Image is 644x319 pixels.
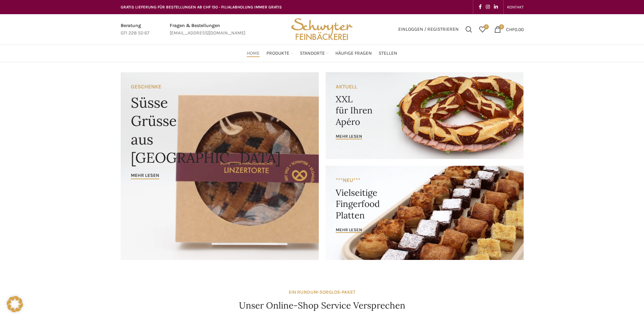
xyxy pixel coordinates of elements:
[300,47,329,60] a: Standorte
[491,23,527,36] a: 0 CHF0.00
[395,23,462,36] a: Einloggen / Registrieren
[335,47,372,60] a: Häufige Fragen
[492,2,500,12] a: Linkedin social link
[398,27,459,32] span: Einloggen / Registrieren
[335,50,372,57] span: Häufige Fragen
[247,50,260,57] span: Home
[379,50,397,57] span: Stellen
[247,47,260,60] a: Home
[266,47,293,60] a: Produkte
[507,5,524,9] span: KONTAKT
[239,299,405,312] h4: Unser Online-Shop Service Versprechen
[462,23,476,36] a: Suchen
[499,24,504,29] span: 0
[266,50,289,57] span: Produkte
[170,22,245,37] a: Infobox link
[507,0,524,14] a: KONTAKT
[476,23,489,36] a: 0
[289,289,355,295] strong: EIN RUNDUM-SORGLOS-PAKET
[504,0,527,14] div: Secondary navigation
[121,5,282,9] span: GRATIS LIEFERUNG FÜR BESTELLUNGEN AB CHF 150 - FILIALABHOLUNG IMMER GRATIS
[484,2,492,12] a: Instagram social link
[326,166,524,260] a: Banner link
[121,72,319,260] a: Banner link
[121,22,149,37] a: Infobox link
[289,26,355,32] a: Site logo
[484,24,489,29] span: 0
[506,26,515,32] span: CHF
[477,2,484,12] a: Facebook social link
[506,26,524,32] bdi: 0.00
[476,23,489,36] div: Meine Wunschliste
[300,50,325,57] span: Standorte
[379,47,397,60] a: Stellen
[289,14,355,45] img: Bäckerei Schwyter
[117,47,527,60] div: Main navigation
[326,72,524,159] a: Banner link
